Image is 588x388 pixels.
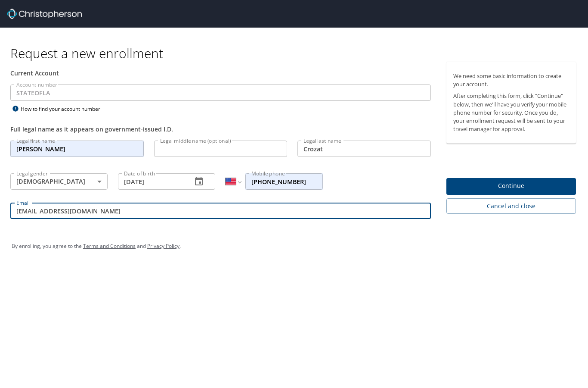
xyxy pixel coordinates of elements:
a: Terms and Conditions [83,242,136,250]
span: Cancel and close [453,201,569,212]
div: By enrolling, you agree to the and . [12,235,576,257]
input: Enter phone number [245,173,323,190]
a: Privacy Policy [147,242,179,250]
input: MM/DD/YYYY [118,173,185,190]
h1: Request a new enrollment [10,45,583,62]
div: Current Account [10,69,431,78]
p: We need some basic information to create your account. [453,72,569,88]
div: How to find your account number [10,103,118,114]
div: Full legal name as it appears on government-issued I.D. [10,125,431,134]
span: Continue [453,181,569,191]
button: Cancel and close [446,198,576,214]
button: Continue [446,178,576,195]
img: cbt logo [7,9,82,19]
div: [DEMOGRAPHIC_DATA] [10,173,108,190]
p: After completing this form, click "Continue" below, then we'll have you verify your mobile phone ... [453,92,569,133]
